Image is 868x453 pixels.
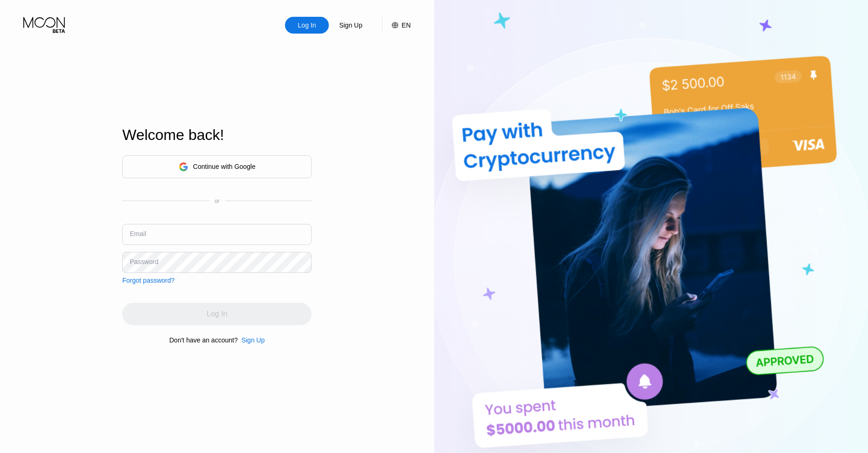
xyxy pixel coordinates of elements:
[122,126,312,144] div: Welcome back!
[130,258,158,265] div: Password
[242,336,265,344] div: Sign Up
[338,21,363,30] div: Sign Up
[130,230,146,237] div: Email
[238,336,265,344] div: Sign Up
[193,163,256,170] div: Continue with Google
[382,17,410,34] div: EN
[402,21,410,29] div: EN
[122,277,174,284] div: Forgot password?
[285,17,329,34] div: Log In
[169,336,238,344] div: Don't have an account?
[215,198,220,204] div: or
[122,155,312,178] div: Continue with Google
[329,17,373,34] div: Sign Up
[297,21,317,30] div: Log In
